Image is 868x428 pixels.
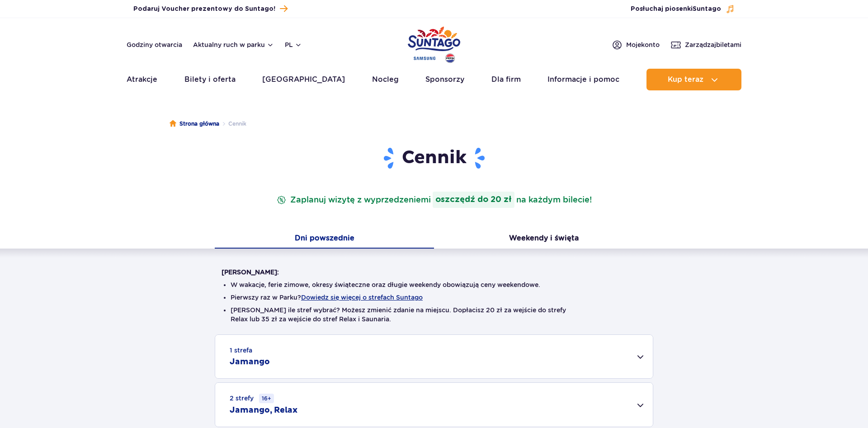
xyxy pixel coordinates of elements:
[133,3,288,15] a: Podaruj Voucher prezentowy do Suntago!
[275,192,594,208] p: Zaplanuj wizytę z wyprzedzeniem na każdym bilecie!
[231,280,637,289] li: W wakacje, ferie zimowe, okresy świąteczne oraz długie weekendy obowiązują ceny weekendowe.
[631,5,735,14] button: Posłuchaj piosenkiSuntago
[230,405,297,416] h2: Jamango, Relax
[372,69,399,90] a: Nocleg
[285,40,302,49] button: pl
[230,346,252,355] small: 1 strefa
[693,6,721,12] span: Suntago
[184,69,236,90] a: Bilety i oferta
[491,69,521,90] a: Dla firm
[547,69,619,90] a: Informacje i pomoc
[685,40,741,49] span: Zarządzaj biletami
[425,69,464,90] a: Sponsorzy
[219,119,246,128] li: Cennik
[262,69,345,90] a: [GEOGRAPHIC_DATA]
[127,69,157,90] a: Atrakcje
[133,5,275,14] span: Podaruj Voucher prezentowy do Suntago!
[230,357,270,367] h2: Jamango
[670,39,741,50] a: Zarządzajbiletami
[127,40,182,49] a: Godziny otwarcia
[222,268,279,276] strong: [PERSON_NAME]:
[646,69,741,90] button: Kup teraz
[433,192,514,208] strong: oszczędź do 20 zł
[668,75,703,84] span: Kup teraz
[193,41,274,48] button: Aktualny ruch w parku
[170,119,219,128] a: Strona główna
[612,39,660,50] a: Mojekonto
[434,230,653,249] button: Weekendy i święta
[301,294,423,301] button: Dowiedz się więcej o strefach Suntago
[230,394,274,403] small: 2 strefy
[631,5,721,14] span: Posłuchaj piosenki
[231,293,637,302] li: Pierwszy raz w Parku?
[231,306,637,324] li: [PERSON_NAME] ile stref wybrać? Możesz zmienić zdanie na miejscu. Dopłacisz 20 zł za wejście do s...
[222,146,646,170] h1: Cennik
[215,230,434,249] button: Dni powszednie
[408,23,460,64] a: Park of Poland
[259,394,274,403] small: 16+
[626,40,660,49] span: Moje konto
